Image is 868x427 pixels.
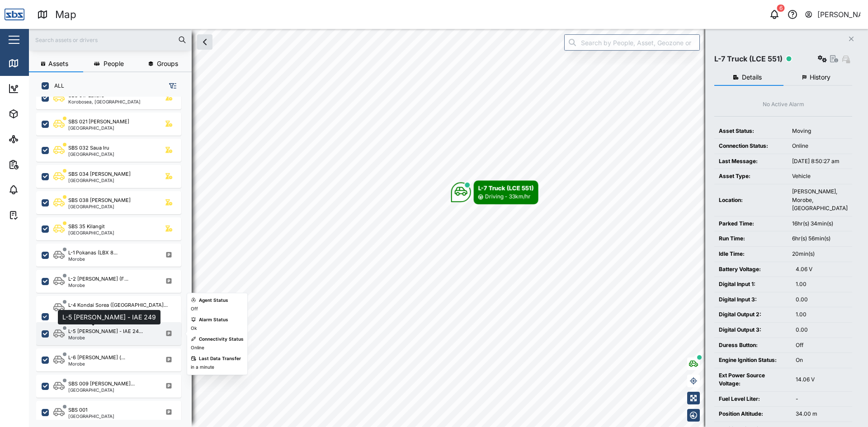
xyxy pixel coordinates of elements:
[719,341,787,350] div: Duress Button:
[68,197,131,204] div: SBS 038 [PERSON_NAME]
[742,74,762,80] span: Details
[199,297,228,304] div: Agent Status
[719,310,787,319] div: Digital Output 2:
[24,84,64,94] div: Dashboard
[29,29,868,427] canvas: Map
[796,326,848,334] div: 0.00
[68,126,129,130] div: [GEOGRAPHIC_DATA]
[68,283,128,287] div: Morobe
[796,265,848,274] div: 4.06 V
[719,326,787,334] div: Digital Output 3:
[792,220,848,228] div: 16hr(s) 34min(s)
[68,388,135,392] div: [GEOGRAPHIC_DATA]
[796,280,848,289] div: 1.00
[34,33,186,47] input: Search assets or drivers
[191,305,198,313] div: Off
[68,361,125,366] div: Morobe
[68,230,114,235] div: [GEOGRAPHIC_DATA]
[5,5,24,24] img: Main Logo
[68,328,143,335] div: L-5 [PERSON_NAME] - IAE 24...
[68,99,141,104] div: Korobosea, [GEOGRAPHIC_DATA]
[792,142,848,150] div: Online
[719,250,783,258] div: Idle Time:
[36,97,191,420] div: grid
[796,410,848,418] div: 34.00 m
[796,341,848,350] div: Off
[719,395,787,404] div: Fuel Level Liter:
[719,371,787,388] div: Ext Power Source Voltage:
[792,127,848,136] div: Moving
[24,160,54,169] div: Reports
[191,344,204,352] div: Online
[792,235,848,243] div: 6hr(s) 56min(s)
[719,142,783,150] div: Connection Status:
[796,296,848,304] div: 0.00
[714,53,783,65] div: L-7 Truck (LCE 551)
[191,325,197,332] div: Ok
[68,414,114,418] div: [GEOGRAPHIC_DATA]
[796,356,848,365] div: On
[68,257,118,261] div: Morobe
[792,250,848,258] div: 20min(s)
[49,82,64,89] label: ALL
[68,144,109,152] div: SBS 032 Saua Iru
[68,380,135,388] div: SBS 009 [PERSON_NAME]...
[719,127,783,136] div: Asset Status:
[719,265,787,274] div: Battery Voltage:
[68,309,168,314] div: Morobe
[68,178,131,183] div: [GEOGRAPHIC_DATA]
[68,204,131,209] div: [GEOGRAPHIC_DATA]
[199,316,228,324] div: Alarm Status
[777,5,785,12] div: 6
[104,61,124,67] span: People
[55,7,76,23] div: Map
[763,100,804,109] div: No Active Alarm
[564,34,700,51] input: Search by People, Asset, Geozone or Place
[451,180,538,204] div: Map marker
[199,355,241,362] div: Last Data Transfer
[478,183,534,192] div: L-7 Truck (LCE 551)
[68,118,129,126] div: SBS 021 [PERSON_NAME]
[24,210,48,220] div: Tasks
[719,410,787,418] div: Position Altitude:
[199,336,244,343] div: Connectivity Status
[792,188,848,213] div: [PERSON_NAME], Morobe, [GEOGRAPHIC_DATA]
[68,301,168,309] div: L-4 Kondai Sorea ([GEOGRAPHIC_DATA]...
[68,249,118,257] div: L-1 Pokanas (LBX 8...
[804,8,861,21] button: [PERSON_NAME]
[719,196,783,205] div: Location:
[485,193,530,202] div: Driving - 33km/hr
[68,170,131,178] div: SBS 034 [PERSON_NAME]
[157,61,178,67] span: Groups
[810,74,830,80] span: History
[24,109,52,119] div: Assets
[796,310,848,319] div: 1.00
[68,335,143,340] div: Morobe
[719,280,787,289] div: Digital Input 1:
[719,235,783,243] div: Run Time:
[792,157,848,166] div: [DATE] 8:50:27 am
[796,375,848,384] div: 14.06 V
[24,58,44,68] div: Map
[48,61,68,67] span: Assets
[719,157,783,166] div: Last Message:
[792,172,848,181] div: Vehicle
[719,172,783,181] div: Asset Type:
[68,354,125,361] div: L-6 [PERSON_NAME] (...
[24,185,52,195] div: Alarms
[24,134,45,144] div: Sites
[68,223,105,230] div: SBS 35 Kilangit
[191,364,214,371] div: in a minute
[719,220,783,228] div: Parked Time:
[68,152,114,156] div: [GEOGRAPHIC_DATA]
[68,275,128,283] div: L-2 [PERSON_NAME] (F...
[68,406,87,414] div: SBS 001
[817,9,861,20] div: [PERSON_NAME]
[719,296,787,304] div: Digital Input 3:
[796,395,848,404] div: -
[719,356,787,365] div: Engine Ignition Status:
